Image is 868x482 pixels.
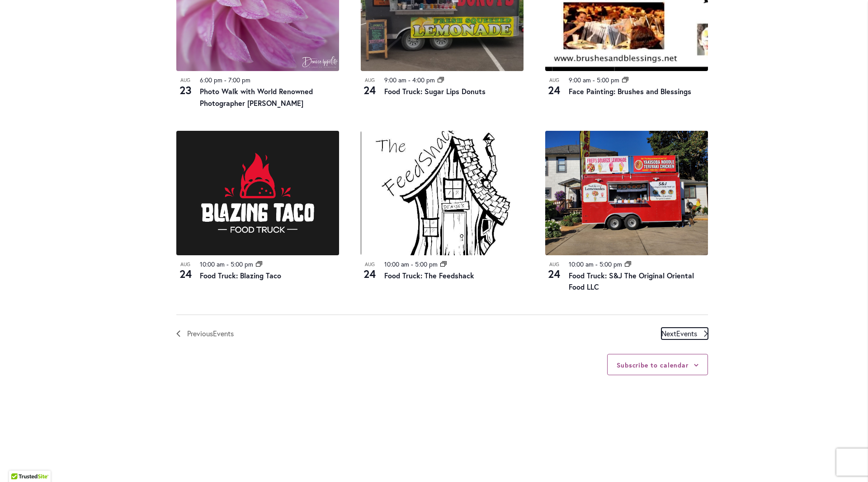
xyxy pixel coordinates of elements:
iframe: Launch Accessibility Center [7,450,32,475]
span: Aug [176,261,194,268]
span: 24 [545,266,563,282]
span: Aug [361,76,379,84]
img: Food Cart – S&J “The Original Oriental Food” [545,131,708,255]
a: Food Truck: The Feedshack [384,271,474,280]
span: Aug [545,261,563,268]
time: 5:00 pm [597,76,619,84]
a: Food Truck: Sugar Lips Donuts [384,86,486,96]
time: 5:00 pm [599,260,622,268]
span: - [408,76,410,84]
button: Subscribe to calendar [617,361,689,369]
img: The Feedshack [361,131,524,255]
time: 4:00 pm [412,76,435,84]
span: Aug [545,76,563,84]
span: - [593,76,595,84]
span: Next [661,328,697,339]
span: Aug [176,76,194,84]
time: 10:00 am [569,260,594,268]
span: - [224,76,226,84]
time: 6:00 pm [200,76,222,84]
span: - [411,260,413,268]
span: 24 [545,82,563,98]
time: 9:00 am [384,76,406,84]
time: 9:00 am [569,76,591,84]
a: Food Truck: S&J The Original Oriental Food LLC [569,271,694,292]
a: Food Truck: Blazing Taco [200,271,281,280]
span: Previous [187,328,234,339]
img: Blazing Taco Food Truck [176,131,339,255]
span: Events [676,329,697,338]
time: 10:00 am [384,260,409,268]
span: 24 [176,266,194,282]
time: 7:00 pm [228,76,250,84]
time: 5:00 pm [231,260,253,268]
span: - [226,260,229,268]
time: 10:00 am [200,260,225,268]
a: Next Events [661,328,708,339]
span: Events [213,329,234,338]
span: Aug [361,261,379,268]
span: - [595,260,598,268]
span: 24 [361,82,379,98]
span: 24 [361,266,379,282]
a: Previous Events [176,328,234,339]
a: Face Painting: Brushes and Blessings [569,86,691,96]
a: Photo Walk with World Renowned Photographer [PERSON_NAME] [200,86,313,108]
span: 23 [176,82,194,98]
time: 5:00 pm [415,260,438,268]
